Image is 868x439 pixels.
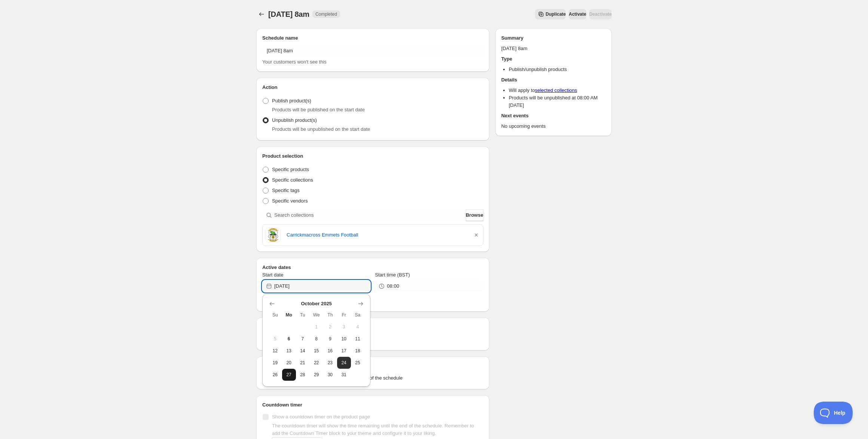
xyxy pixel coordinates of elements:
h2: Repeating [262,324,483,331]
span: [DATE] 8am [268,10,309,18]
button: Tuesday October 7 2025 [296,333,310,345]
span: 30 [326,372,334,378]
span: Products will be unpublished on the start date [272,126,370,132]
button: Schedules [256,9,267,19]
span: Your customers won't see this [262,59,327,65]
span: 28 [299,372,307,378]
button: Friday October 3 2025 [337,321,351,333]
iframe: Toggle Customer Support [814,402,853,424]
span: Sa [354,312,362,318]
h2: Summary [501,34,606,42]
span: Publish product(s) [272,98,311,103]
span: Products will be published on the start date [272,107,365,112]
button: Activate [569,9,586,19]
span: Fr [340,312,348,318]
span: Duplicate [545,11,566,17]
h2: Next events [501,112,606,120]
span: 16 [326,348,334,354]
button: Wednesday October 8 2025 [309,333,323,345]
button: Monday October 13 2025 [282,345,296,357]
button: Thursday October 23 2025 [323,357,337,369]
button: Show next month, November 2025 [355,299,366,309]
button: Secondary action label [535,9,566,19]
span: 4 [354,324,362,330]
span: Th [326,312,334,318]
span: Su [271,312,279,318]
span: 12 [271,348,279,354]
th: Monday [282,309,296,321]
p: [DATE] 8am [501,45,606,52]
button: Monday October 27 2025 [282,369,296,381]
span: Specific products [272,167,309,172]
th: Friday [337,309,351,321]
button: Thursday October 9 2025 [323,333,337,345]
span: 23 [326,360,334,366]
h2: Tags [262,362,483,370]
span: Browse [466,211,483,219]
span: 5 [271,336,279,342]
button: Friday October 10 2025 [337,333,351,345]
button: Sunday October 12 2025 [268,345,282,357]
button: Sunday October 5 2025 [268,333,282,345]
button: Tuesday October 14 2025 [296,345,310,357]
h2: Countdown timer [262,401,483,409]
span: 18 [354,348,362,354]
h2: Schedule name [262,34,483,42]
span: We [312,312,320,318]
button: Thursday October 16 2025 [323,345,337,357]
button: Wednesday October 29 2025 [309,369,323,381]
span: 29 [312,372,320,378]
span: 27 [285,372,293,378]
button: Monday October 20 2025 [282,357,296,369]
span: 17 [340,348,348,354]
th: Wednesday [309,309,323,321]
span: 7 [299,336,307,342]
span: Completed [315,11,337,17]
span: 10 [340,336,348,342]
li: Publish/unpublish products [509,66,606,73]
span: 24 [340,360,348,366]
span: 1 [312,324,320,330]
span: Mo [285,312,293,318]
span: 19 [271,360,279,366]
th: Tuesday [296,309,310,321]
button: Wednesday October 15 2025 [309,345,323,357]
span: Show a countdown timer on the product page [272,414,370,420]
span: Specific vendors [272,198,308,204]
span: 26 [271,372,279,378]
span: 22 [312,360,320,366]
button: Show previous month, September 2025 [267,299,277,309]
button: Saturday October 11 2025 [351,333,365,345]
span: Unpublish product(s) [272,117,317,123]
button: Saturday October 25 2025 [351,357,365,369]
span: Start time (BST) [375,272,410,278]
span: Activate [569,11,586,17]
button: Friday October 24 2025 [337,357,351,369]
th: Thursday [323,309,337,321]
span: Specific tags [272,188,300,193]
span: 15 [312,348,320,354]
button: Sunday October 26 2025 [268,369,282,381]
button: Saturday October 4 2025 [351,321,365,333]
span: 8 [312,336,320,342]
span: 25 [354,360,362,366]
span: 21 [299,360,307,366]
p: The countdown timer will show the time remaining until the end of the schedule. Remember to add t... [272,422,483,437]
span: Specific collections [272,177,313,183]
button: Today Monday October 6 2025 [282,333,296,345]
button: Wednesday October 1 2025 [309,321,323,333]
li: Will apply to [509,87,606,94]
a: Carrickmacross Emmets Football [287,231,467,239]
span: 11 [354,336,362,342]
span: 31 [340,372,348,378]
span: 13 [285,348,293,354]
span: 2 [326,324,334,330]
li: Products will be unpublished at 08:00 AM [DATE] [509,94,606,109]
span: 14 [299,348,307,354]
h2: Active dates [262,264,483,271]
button: Sunday October 19 2025 [268,357,282,369]
span: 9 [326,336,334,342]
span: Start date [262,272,283,278]
button: Tuesday October 28 2025 [296,369,310,381]
th: Sunday [268,309,282,321]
